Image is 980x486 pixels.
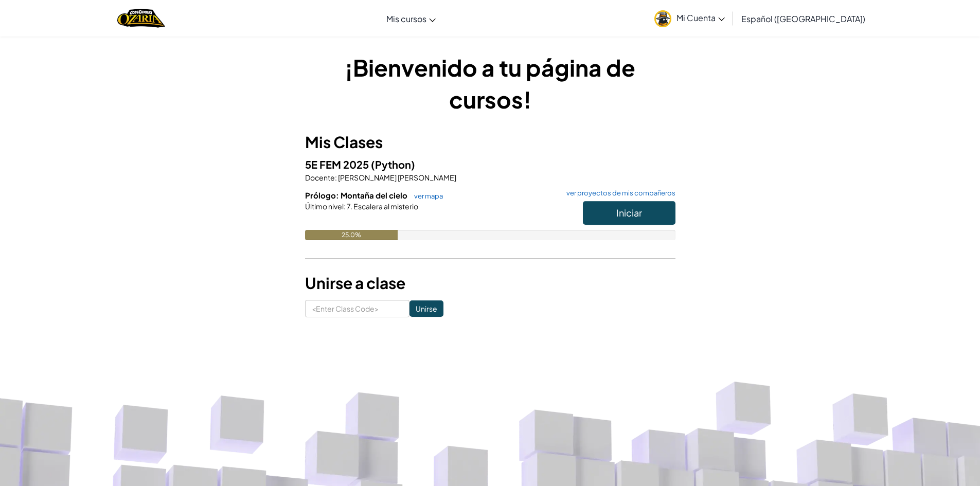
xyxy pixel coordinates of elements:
a: ver proyectos de mis compañeros [561,190,675,196]
h1: ¡Bienvenido a tu página de cursos! [305,51,675,115]
span: Mi Cuenta [676,12,725,23]
a: ver mapa [409,192,443,200]
a: Mis cursos [381,5,441,32]
a: Mi Cuenta [649,2,730,34]
h3: Mis Clases [305,131,675,154]
span: Prólogo: Montaña del cielo [305,190,409,200]
h3: Unirse a clase [305,272,675,295]
span: Mis cursos [386,13,426,24]
div: 25.0% [305,230,398,240]
a: Español ([GEOGRAPHIC_DATA]) [736,5,870,32]
a: Ozaria by CodeCombat logo [117,8,165,29]
span: Último nivel [305,202,344,211]
img: Home [117,8,165,29]
span: (Python) [371,158,415,171]
span: [PERSON_NAME] [PERSON_NAME] [337,173,456,182]
input: Unirse [409,300,443,317]
span: Docente [305,173,335,182]
button: Iniciar [583,201,675,225]
span: 7. [346,202,352,211]
span: : [335,173,337,182]
img: avatar [654,10,671,27]
span: Español ([GEOGRAPHIC_DATA]) [741,13,865,24]
span: Iniciar [616,207,642,219]
input: <Enter Class Code> [305,300,409,317]
span: 5E FEM 2025 [305,158,371,171]
span: Escalera al misterio [352,202,418,211]
span: : [344,202,346,211]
